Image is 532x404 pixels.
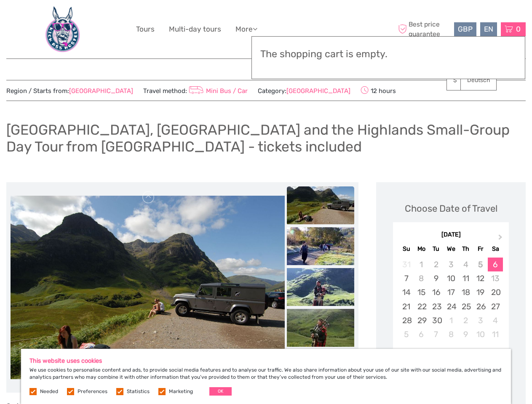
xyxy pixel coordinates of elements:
img: 660-bd12cdf7-bf22-40b3-a2d0-3f373e959a83_logo_big.jpg [40,6,86,52]
a: Tours [136,23,155,35]
div: Choose Friday, September 12th, 2025 [473,271,488,285]
a: Multi-day tours [169,23,221,35]
div: Choose Tuesday, October 7th, 2025 [429,327,444,341]
div: Choose Sunday, October 5th, 2025 [399,327,414,341]
div: Choose Friday, October 3rd, 2025 [473,314,488,327]
div: Choose Wednesday, October 1st, 2025 [444,314,458,327]
div: Choose Sunday, September 21st, 2025 [399,300,414,314]
label: Preferences [78,388,107,395]
div: Not available Monday, September 1st, 2025 [414,258,429,271]
div: Choose Sunday, September 28th, 2025 [399,314,414,327]
div: Choose Date of Travel [405,202,497,215]
div: Choose Saturday, October 11th, 2025 [488,327,503,341]
div: Choose Saturday, October 4th, 2025 [488,314,503,327]
div: Choose Thursday, September 11th, 2025 [458,271,473,285]
div: Choose Tuesday, September 30th, 2025 [429,314,444,327]
a: [GEOGRAPHIC_DATA] [286,87,350,95]
span: 0 [515,25,522,33]
div: [DATE] [393,231,509,239]
div: Choose Saturday, September 6th, 2025 [488,258,503,271]
div: Choose Tuesday, September 23rd, 2025 [429,300,444,314]
div: Not available Saturday, September 13th, 2025 [488,271,503,285]
div: Choose Monday, October 6th, 2025 [414,327,429,341]
div: Choose Monday, September 22nd, 2025 [414,300,429,314]
a: More [235,23,257,35]
span: Region / Starts from: [6,87,133,96]
a: $ [447,73,476,88]
img: 54f77a2de1314c1fac7d741e1ba59008_slider_thumbnail.jpg [287,227,354,265]
div: Choose Thursday, October 2nd, 2025 [458,314,473,327]
div: Choose Wednesday, September 10th, 2025 [444,271,458,285]
h5: This website uses cookies [29,357,503,364]
span: Category: [258,87,350,96]
label: Needed [40,388,58,395]
div: Choose Saturday, September 20th, 2025 [488,285,503,299]
label: Marketing [169,388,193,395]
div: Tu [429,243,444,255]
div: Choose Tuesday, September 16th, 2025 [429,285,444,299]
div: Choose Sunday, September 14th, 2025 [399,285,414,299]
button: Next Month [495,233,508,246]
h1: [GEOGRAPHIC_DATA], [GEOGRAPHIC_DATA] and the Highlands Small-Group Day Tour from [GEOGRAPHIC_DATA... [6,121,526,155]
div: Choose Wednesday, September 24th, 2025 [444,300,458,314]
div: Choose Friday, October 10th, 2025 [473,327,488,341]
div: month 2025-09 [396,258,506,341]
div: Choose Friday, September 19th, 2025 [473,285,488,299]
div: EN [480,22,497,36]
img: 132df4e84e2345ff88a990c6d0bc6d0f_main_slider.jpg [11,196,285,379]
div: Choose Saturday, September 27th, 2025 [488,300,503,314]
div: Not available Thursday, September 4th, 2025 [458,258,473,271]
a: Mini Bus / Car [187,87,248,95]
div: Sa [488,243,503,255]
img: 63c645b19ac4419c82439eaa0799f09c_slider_thumbnail.jpg [287,268,354,306]
div: Th [458,243,473,255]
div: Su [399,243,414,255]
div: Not available Wednesday, September 3rd, 2025 [444,258,458,271]
a: Deutsch [461,73,496,88]
div: Choose Monday, September 15th, 2025 [414,285,429,299]
div: Choose Tuesday, September 9th, 2025 [429,271,444,285]
div: Choose Thursday, September 18th, 2025 [458,285,473,299]
div: We use cookies to personalise content and ads, to provide social media features and to analyse ou... [21,349,511,404]
div: Choose Monday, September 29th, 2025 [414,314,429,327]
div: Not available Friday, September 5th, 2025 [473,258,488,271]
div: Not available Tuesday, September 2nd, 2025 [429,258,444,271]
div: Not available Monday, September 8th, 2025 [414,271,429,285]
div: Choose Wednesday, October 8th, 2025 [444,327,458,341]
div: Mo [414,243,429,255]
span: Travel method: [143,85,248,96]
div: Choose Thursday, October 9th, 2025 [458,327,473,341]
span: 12 hours [361,85,396,96]
label: Statistics [127,388,150,395]
div: Choose Wednesday, September 17th, 2025 [444,285,458,299]
div: Choose Friday, September 26th, 2025 [473,300,488,314]
div: Not available Sunday, August 31st, 2025 [399,258,414,271]
div: Choose Sunday, September 7th, 2025 [399,271,414,285]
button: OK [209,387,232,396]
img: f1e9dd829b2f41b8a79a5b1f3e60eaa9_slider_thumbnail.jpg [287,309,354,347]
img: 132df4e84e2345ff88a990c6d0bc6d0f_slider_thumbnail.jpg [287,186,354,224]
h3: The shopping cart is empty. [260,48,516,60]
div: Choose Thursday, September 25th, 2025 [458,300,473,314]
span: GBP [458,25,473,33]
div: Fr [473,243,488,255]
span: Best price guarantee [396,20,452,38]
a: [GEOGRAPHIC_DATA] [69,87,133,95]
div: We [444,243,458,255]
